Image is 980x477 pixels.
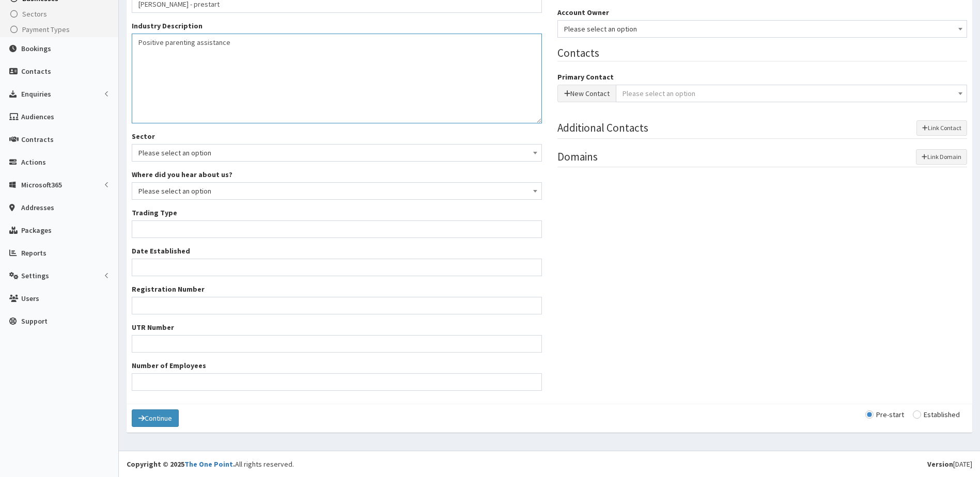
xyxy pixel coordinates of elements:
span: Please select an option [132,144,542,162]
span: Audiences [21,112,54,121]
label: Established [913,411,960,418]
label: Account Owner [557,7,609,18]
label: UTR Number [132,322,174,332]
span: Microsoft365 [21,180,62,189]
footer: All rights reserved. [119,451,980,477]
span: Sectors [22,9,47,19]
label: Registration Number [132,284,205,294]
span: Please select an option [138,146,535,160]
div: [DATE] [927,459,972,469]
span: Addresses [21,203,54,212]
span: Settings [21,271,49,280]
label: Pre-start [865,411,904,418]
legend: Contacts [557,45,968,61]
span: Please select an option [132,182,542,200]
label: Date Established [132,246,190,256]
span: Users [21,294,39,303]
span: Please select an option [564,22,961,36]
span: Contacts [21,67,51,76]
span: Actions [21,157,46,167]
button: Continue [132,409,179,427]
button: Link Domain [916,149,967,165]
span: Please select an option [138,184,535,198]
strong: Copyright © 2025 . [127,459,235,469]
label: Where did you hear about us? [132,169,232,180]
b: Version [927,459,953,469]
label: Sector [132,131,155,141]
a: Sectors [3,6,118,22]
span: Payment Types [22,25,70,34]
legend: Domains [557,149,968,167]
span: Enquiries [21,89,51,99]
legend: Additional Contacts [557,120,968,138]
label: Industry Description [132,21,203,31]
button: New Contact [557,85,616,102]
a: Payment Types [3,22,118,37]
span: Contracts [21,135,54,144]
span: Reports [21,248,46,258]
label: Number of Employees [132,360,206,371]
span: Please select an option [557,20,968,38]
span: Please select an option [623,89,695,98]
label: Primary Contact [557,72,614,82]
a: The One Point [184,459,233,469]
span: Packages [21,226,52,235]
label: Trading Type [132,208,177,218]
span: Bookings [21,44,51,53]
button: Link Contact [916,120,967,136]
span: Support [21,316,48,326]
